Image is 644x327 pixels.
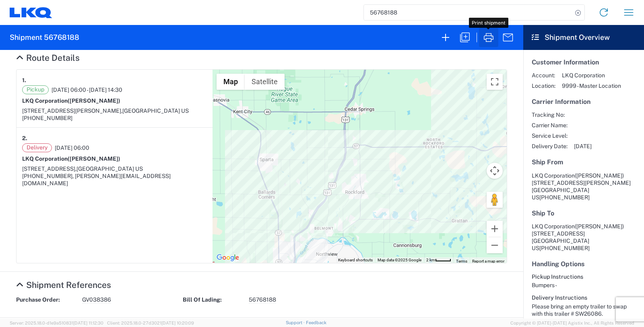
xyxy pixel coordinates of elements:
span: [DATE] 06:00 - [DATE] 14:30 [52,86,122,93]
button: Show satellite imagery [245,74,285,90]
span: [PHONE_NUMBER] [539,245,590,251]
span: [STREET_ADDRESS][PERSON_NAME] [532,180,631,186]
span: Account: [532,72,555,79]
button: Toggle fullscreen view [487,74,503,90]
span: ([PERSON_NAME]) [575,223,624,230]
span: Delivery Date: [532,143,568,150]
span: Delivery [22,143,52,152]
span: Location: [532,82,555,89]
a: Hide Details [16,280,111,290]
span: [DATE] 11:12:30 [73,321,103,325]
span: [STREET_ADDRESS][PERSON_NAME], [22,108,122,114]
span: ([PERSON_NAME]) [68,155,120,162]
span: 2 km [426,258,435,262]
h5: Handling Options [532,260,636,268]
h6: Pickup Instructions [532,273,636,280]
span: Tracking No: [532,111,568,118]
span: Pickup [22,85,49,94]
h5: Ship To [532,209,636,217]
span: 9999 - Master Location [562,82,621,89]
div: [PHONE_NUMBER], [PERSON_NAME][EMAIL_ADDRESS][DOMAIN_NAME] [22,172,207,187]
span: Carrier Name: [532,122,568,129]
span: Copyright © [DATE]-[DATE] Agistix Inc., All Rights Reserved [510,319,634,327]
a: Support [286,320,306,325]
div: Please bring an empty trailer to swap with this trailer # SW26086. [532,303,636,317]
strong: 2. [22,133,27,143]
h6: Delivery Instructions [532,294,636,301]
a: Report a map error [472,259,504,263]
img: Google [215,252,241,263]
input: Shipment, tracking or reference number [364,5,572,20]
button: Zoom out [487,237,503,253]
span: 56768188 [249,296,276,304]
span: Service Level: [532,132,568,139]
span: [DATE] [574,143,592,150]
span: GV038386 [82,296,111,304]
span: ([PERSON_NAME]) [575,172,624,179]
header: Shipment Overview [523,25,644,50]
span: [PHONE_NUMBER] [539,194,590,201]
a: Open this area in Google Maps (opens a new window) [215,252,241,263]
span: [STREET_ADDRESS], [22,166,76,172]
span: [DATE] 10:20:09 [161,321,194,325]
strong: LKQ Corporation [22,97,120,104]
button: Zoom in [487,221,503,237]
button: Keyboard shortcuts [338,257,373,263]
span: Map data ©2025 Google [378,258,421,262]
a: Feedback [306,320,326,325]
button: Drag Pegman onto the map to open Street View [487,192,503,208]
h5: Ship From [532,158,636,166]
span: [GEOGRAPHIC_DATA] US [76,166,143,172]
strong: Purchase Order: [16,296,76,304]
strong: Bill Of Lading: [183,296,243,304]
button: Map camera controls [487,163,503,179]
span: [DATE] 06:00 [55,144,89,151]
span: LKQ Corporation [562,72,621,79]
h5: Customer Information [532,58,636,66]
h5: Carrier Information [532,98,636,106]
strong: 1. [22,75,26,85]
button: Map Scale: 2 km per 36 pixels [424,257,454,263]
span: ([PERSON_NAME]) [68,97,120,104]
a: Hide Details [16,53,80,63]
a: Terms [456,259,467,263]
strong: LKQ Corporation [22,155,120,162]
div: Bumpers - [532,281,636,289]
address: [GEOGRAPHIC_DATA] US [532,172,636,201]
div: [PHONE_NUMBER] [22,114,207,122]
h2: Shipment 56768188 [10,33,79,42]
address: [GEOGRAPHIC_DATA] US [532,223,636,252]
span: Server: 2025.18.0-d1e9a510831 [10,321,103,325]
span: Client: 2025.18.0-27d3021 [107,321,194,325]
span: [GEOGRAPHIC_DATA] US [122,108,189,114]
button: Show street map [217,74,245,90]
span: LKQ Corporation [STREET_ADDRESS] [532,223,624,237]
span: LKQ Corporation [532,172,575,179]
